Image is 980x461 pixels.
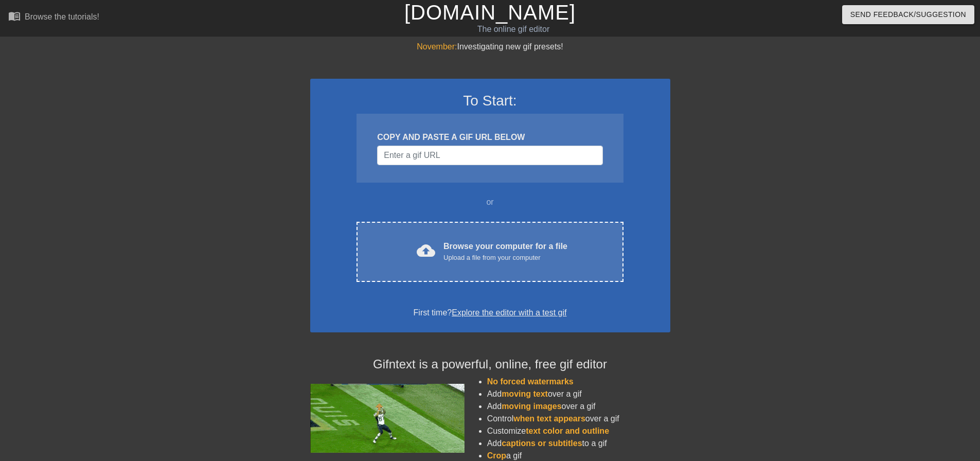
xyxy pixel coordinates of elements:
span: cloud_upload [417,241,435,260]
h3: To Start: [324,92,657,110]
div: First time? [324,307,657,319]
a: Explore the editor with a test gif [452,308,566,317]
span: November: [417,42,457,51]
input: Username [377,146,602,165]
li: Customize [487,425,670,437]
div: Browse the tutorials! [25,12,99,21]
li: Add to a gif [487,437,670,450]
span: No forced watermarks [487,377,574,386]
div: COPY AND PASTE A GIF URL BELOW [377,131,602,144]
div: The online gif editor [332,23,695,36]
a: [DOMAIN_NAME] [404,1,576,24]
li: Add over a gif [487,400,670,413]
li: Control over a gif [487,413,670,425]
div: Investigating new gif presets! [310,41,670,53]
span: text color and outline [526,427,609,435]
span: captions or subtitles [502,439,582,448]
button: Send Feedback/Suggestion [842,5,974,24]
span: moving images [502,402,561,411]
div: Upload a file from your computer [443,253,567,263]
a: Browse the tutorials! [8,10,99,26]
span: Crop [487,451,506,460]
div: or [337,196,644,208]
li: Add over a gif [487,388,670,400]
span: menu_book [8,10,21,22]
span: when text appears [513,414,585,423]
img: football_small.gif [310,384,465,453]
span: moving text [502,389,548,398]
span: Send Feedback/Suggestion [850,8,966,21]
h4: Gifntext is a powerful, online, free gif editor [310,357,670,372]
div: Browse your computer for a file [443,240,567,263]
